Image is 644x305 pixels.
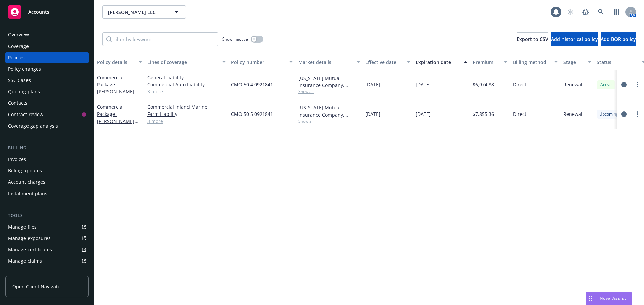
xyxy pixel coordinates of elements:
[102,32,218,46] input: Filter by keyword...
[5,75,89,86] a: SSC Cases
[513,81,526,88] span: Direct
[8,64,41,74] div: Policy changes
[517,32,548,46] button: Export to CSV
[5,41,89,52] a: Coverage
[551,32,598,46] button: Add historical policy
[97,104,135,131] a: Commercial Package
[563,81,582,88] span: Renewal
[5,109,89,120] a: Contract review
[97,59,135,66] div: Policy details
[8,86,40,97] div: Quoting plans
[145,54,228,70] button: Lines of coverage
[97,81,138,102] span: - [PERSON_NAME] LLC
[5,145,89,151] div: Billing
[8,52,25,63] div: Policies
[365,110,380,118] span: [DATE]
[513,110,526,118] span: Direct
[620,81,628,89] a: circleInformation
[563,59,584,66] div: Stage
[228,54,296,70] button: Policy number
[94,54,145,70] button: Policy details
[5,256,89,266] a: Manage claims
[5,64,89,74] a: Policy changes
[5,177,89,187] a: Account charges
[633,81,641,89] a: more
[8,109,43,120] div: Contract review
[296,54,363,70] button: Market details
[8,154,26,165] div: Invoices
[5,244,89,255] a: Manage certificates
[298,89,360,94] span: Show all
[416,110,431,118] span: [DATE]
[8,165,42,176] div: Billing updates
[473,110,494,118] span: $7,855.36
[5,3,89,21] a: Accounts
[551,36,598,42] span: Add historical policy
[8,121,58,131] div: Coverage gap analysis
[147,103,226,110] a: Commercial Inland Marine
[563,110,582,118] span: Renewal
[8,244,52,255] div: Manage certificates
[28,9,49,15] span: Accounts
[298,118,360,124] span: Show all
[147,88,226,95] a: 3 more
[5,154,89,165] a: Invoices
[102,5,186,19] button: [PERSON_NAME] LLC
[5,98,89,108] a: Contacts
[5,267,89,278] a: Manage BORs
[8,233,51,244] div: Manage exposures
[363,54,413,70] button: Effective date
[610,5,623,19] a: Switch app
[473,59,500,66] div: Premium
[365,81,380,88] span: [DATE]
[8,222,37,232] div: Manage files
[413,54,470,70] button: Expiration date
[365,59,403,66] div: Effective date
[8,98,28,108] div: Contacts
[97,74,135,102] a: Commercial Package
[579,5,592,19] a: Report a Bug
[231,59,285,66] div: Policy number
[147,74,226,81] a: General Liability
[5,222,89,232] a: Manage files
[147,59,218,66] div: Lines of coverage
[594,5,608,19] a: Search
[231,110,273,118] span: CMO 50 5 0921841
[473,81,494,88] span: $6,974.88
[560,54,594,70] button: Stage
[231,81,273,88] span: CMO 50 4 0921841
[600,295,626,301] span: Nova Assist
[147,110,226,118] a: Farm Liability
[108,9,166,16] span: [PERSON_NAME] LLC
[8,75,31,86] div: SSC Cases
[8,188,47,199] div: Installment plans
[599,82,613,88] span: Active
[8,256,42,266] div: Manage claims
[298,104,360,118] div: [US_STATE] Mutual Insurance Company, [US_STATE] Mutual Insurance
[5,188,89,199] a: Installment plans
[5,52,89,63] a: Policies
[597,59,638,66] div: Status
[5,212,89,219] div: Tools
[8,29,29,40] div: Overview
[620,110,628,118] a: circleInformation
[510,54,560,70] button: Billing method
[416,59,460,66] div: Expiration date
[97,111,138,131] span: - [PERSON_NAME] LLC 25-26
[470,54,510,70] button: Premium
[298,59,353,66] div: Market details
[5,121,89,131] a: Coverage gap analysis
[601,32,636,46] button: Add BOR policy
[601,36,636,42] span: Add BOR policy
[586,292,594,305] div: Drag to move
[8,41,29,52] div: Coverage
[12,283,62,290] span: Open Client Navigator
[586,292,632,305] button: Nova Assist
[5,29,89,40] a: Overview
[5,86,89,97] a: Quoting plans
[298,75,360,89] div: [US_STATE] Mutual Insurance Company, [US_STATE] Mutual Insurance
[8,177,45,187] div: Account charges
[513,59,550,66] div: Billing method
[5,233,89,244] a: Manage exposures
